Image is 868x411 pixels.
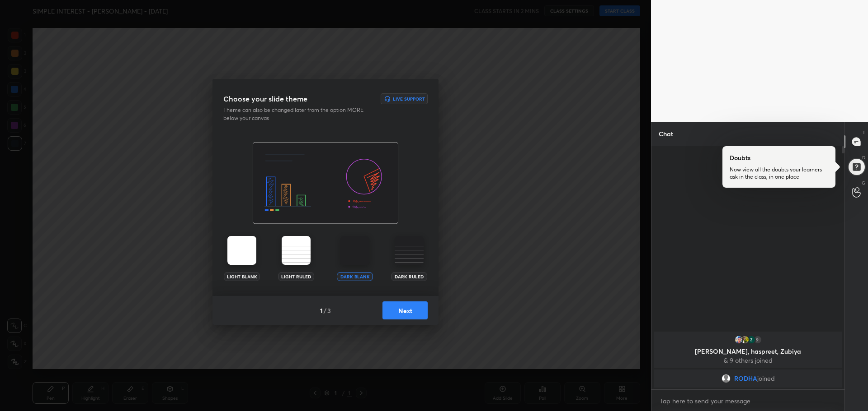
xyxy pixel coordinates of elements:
[391,272,427,281] div: Dark Ruled
[734,335,743,344] img: thumbnail.jpg
[863,129,865,136] p: T
[382,301,428,319] button: Next
[278,272,314,281] div: Light Ruled
[862,180,865,186] p: G
[734,375,757,382] span: RODHA
[324,306,326,315] h4: /
[395,236,424,265] img: darkRuledTheme.359fb5fd.svg
[253,142,398,224] img: darkThemeBanner.f801bae7.svg
[223,106,370,122] p: Theme can also be changed later from the option MORE below your canvas
[651,330,844,389] div: grid
[862,154,865,161] p: D
[282,236,311,265] img: lightRuledTheme.002cd57a.svg
[320,306,323,315] h4: 1
[337,272,373,281] div: Dark Blank
[722,374,731,383] img: default.png
[327,306,331,315] h4: 3
[747,335,756,344] img: thumbnail.jpg
[753,335,762,344] div: 9
[227,236,256,265] img: lightTheme.5bb83c5b.svg
[223,93,307,104] h3: Choose your slide theme
[659,348,837,355] p: [PERSON_NAME], haspreet, Zubiya
[393,97,425,101] h6: Live Support
[741,335,750,344] img: thumbnail.jpg
[224,272,260,281] div: Light Blank
[757,375,775,382] span: joined
[340,236,369,265] img: darkTheme.aa1caeba.svg
[651,122,680,146] p: Chat
[659,357,837,364] p: & 9 others joined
